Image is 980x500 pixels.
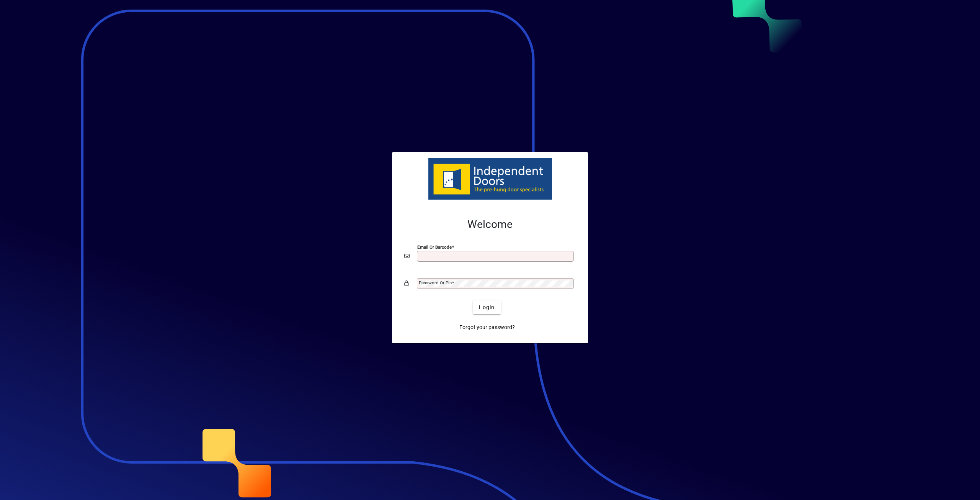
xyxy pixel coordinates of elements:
span: Login [479,303,495,311]
a: Forgot your password? [456,320,518,334]
mat-label: Email or Barcode [417,244,452,250]
mat-label: Password or Pin [419,280,452,285]
h2: Welcome [404,218,576,231]
span: Forgot your password? [459,323,515,331]
button: Login [473,300,501,314]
